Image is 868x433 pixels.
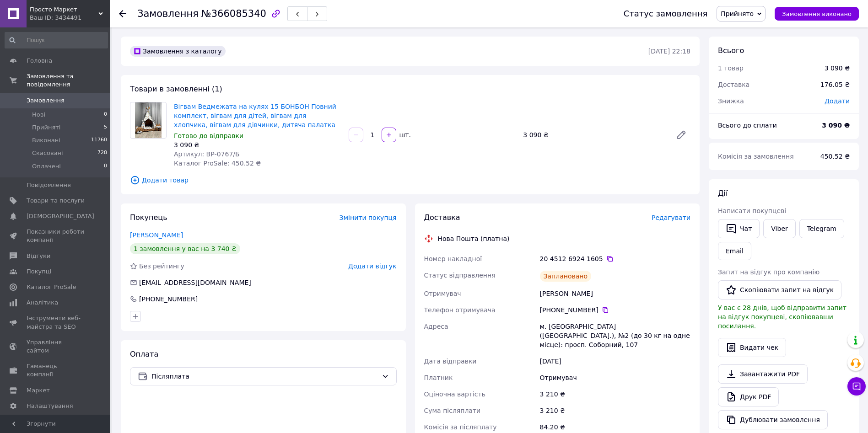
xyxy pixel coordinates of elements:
[424,374,453,381] span: Платник
[104,162,107,171] span: 0
[538,285,692,302] div: [PERSON_NAME]
[538,318,692,353] div: м. [GEOGRAPHIC_DATA] ([GEOGRAPHIC_DATA].), №2 (до 30 кг на одне місце): просп. Соборний, 107
[138,294,199,304] div: [PHONE_NUMBER]
[27,181,71,189] span: Повідомлення
[775,7,859,21] button: Замовлення виконано
[139,262,184,270] span: Без рейтингу
[718,46,744,55] span: Всього
[424,255,482,262] span: Номер накладної
[397,130,412,139] div: шт.
[718,207,786,214] span: Написати покупцеві
[763,219,795,238] a: Viber
[718,219,760,238] button: Чат
[648,48,690,55] time: [DATE] 22:18
[32,111,45,119] span: Нові
[718,122,777,129] span: Всього до сплати
[538,353,692,369] div: [DATE]
[27,252,50,260] span: Відгуки
[718,64,744,72] span: 1 товар
[119,9,126,18] div: Повернутися назад
[340,214,397,221] span: Змінити покупця
[27,72,110,89] span: Замовлення та повідомлення
[782,11,852,17] span: Замовлення виконано
[540,254,690,263] div: 20 4512 6924 1605
[32,162,61,171] span: Оплачені
[847,377,866,396] button: Чат з покупцем
[718,304,846,330] span: У вас є 28 днів, щоб відправити запит на відгук покупцеві, скопіювавши посилання.
[718,410,828,429] button: Дублювати замовлення
[30,14,110,22] div: Ваш ID: 3434491
[104,111,107,119] span: 0
[97,149,107,157] span: 728
[721,10,754,17] span: Прийнято
[540,305,690,315] div: [PHONE_NUMBER]
[32,136,60,144] span: Виконані
[27,212,94,220] span: [DEMOGRAPHIC_DATA]
[718,280,841,299] button: Скопіювати запит на відгук
[424,306,496,314] span: Телефон отримувача
[815,75,855,95] div: 176.05 ₴
[27,283,76,291] span: Каталог ProSale
[32,149,63,157] span: Скасовані
[27,338,85,355] span: Управління сайтом
[27,314,85,331] span: Інструменти веб-майстра та SEO
[424,390,485,398] span: Оціночна вартість
[27,228,85,244] span: Показники роботи компанії
[538,402,692,419] div: 3 210 ₴
[174,150,240,158] span: Артикул: ВР-0767/Б
[130,213,167,222] span: Покупець
[201,8,266,19] span: №366085340
[139,279,251,286] span: [EMAIL_ADDRESS][DOMAIN_NAME]
[151,371,378,381] span: Післяплата
[424,423,497,431] span: Комісія за післяплату
[718,364,808,384] a: Завантажити PDF
[27,267,51,276] span: Покупці
[538,386,692,402] div: 3 210 ₴
[718,97,744,105] span: Знижка
[348,262,396,270] span: Додати відгук
[424,323,448,330] span: Адреса
[130,85,222,93] span: Товари в замовленні (1)
[174,160,261,167] span: Каталог ProSale: 450.52 ₴
[718,268,819,276] span: Запит на відгук про компанію
[424,272,496,279] span: Статус відправлення
[624,9,708,18] div: Статус замовлення
[174,103,336,128] a: Вігвам Ведмежата на кулях 15 БОНБОН Повний комплект, вігвам для дітей, вігвам для хлопчика, вігва...
[718,153,794,160] span: Комісія за замовлення
[424,213,460,222] span: Доставка
[27,57,52,65] span: Головна
[825,64,850,73] div: 3 090 ₴
[27,362,85,379] span: Гаманець компанії
[538,369,692,386] div: Отримувач
[27,402,73,410] span: Налаштування
[822,122,850,129] b: 3 090 ₴
[718,189,728,198] span: Дії
[519,128,669,141] div: 3 090 ₴
[130,46,226,57] div: Замовлення з каталогу
[174,140,341,150] div: 3 090 ₴
[825,97,850,105] span: Додати
[104,123,107,132] span: 5
[27,96,65,105] span: Замовлення
[718,338,786,357] button: Видати чек
[91,136,107,144] span: 11760
[27,386,50,395] span: Маркет
[424,290,461,297] span: Отримувач
[27,299,58,307] span: Аналітика
[424,358,477,365] span: Дата відправки
[436,234,512,243] div: Нова Пошта (платна)
[672,126,690,144] a: Редагувати
[130,231,183,239] a: [PERSON_NAME]
[718,81,749,88] span: Доставка
[130,175,690,185] span: Додати товар
[137,8,199,19] span: Замовлення
[32,123,60,132] span: Прийняті
[820,153,850,160] span: 450.52 ₴
[135,102,162,138] img: Вігвам Ведмежата на кулях 15 БОНБОН Повний комплект, вігвам для дітей, вігвам для хлопчика, вігва...
[130,350,158,358] span: Оплата
[799,219,844,238] a: Telegram
[5,32,108,48] input: Пошук
[174,132,243,139] span: Готово до відправки
[652,214,690,221] span: Редагувати
[718,387,779,406] a: Друк PDF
